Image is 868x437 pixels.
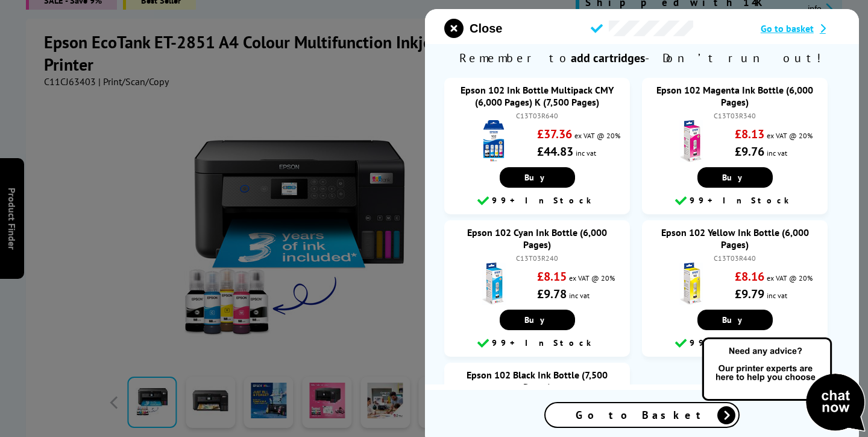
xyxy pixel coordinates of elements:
[456,111,618,120] div: C13T03R640
[461,84,614,108] a: Epson 102 Ink Bottle Multipack CMY (6,000 Pages) K (7,500 Pages)
[761,22,840,34] a: Go to basket
[576,408,708,422] span: Go to Basket
[574,131,620,140] span: ex VAT @ 20%
[537,126,572,142] strong: £37.36
[544,402,740,428] a: Go to Basket
[767,131,813,140] span: ex VAT @ 20%
[425,44,859,72] span: Remember to - Don’t run out!
[571,50,645,66] b: add cartridges
[654,111,816,120] div: C13T03R340
[656,84,813,108] a: Epson 102 Magenta Ink Bottle (6,000 Pages)
[576,148,596,158] span: inc vat
[670,120,712,162] img: Epson 102 Magenta Ink Bottle (6,000 Pages)
[761,22,814,34] span: Go to basket
[470,22,502,36] span: Close
[456,254,618,263] div: C13T03R240
[467,369,608,393] a: Epson 102 Black Ink Bottle (7,500 Pages)
[661,226,809,250] a: Epson 102 Yellow Ink Bottle (6,000 Pages)
[735,126,764,142] strong: £8.13
[524,314,550,325] span: Buy
[735,269,764,284] strong: £8.16
[537,269,567,284] strong: £8.15
[569,273,615,282] span: ex VAT @ 20%
[473,263,515,305] img: Epson 102 Cyan Ink Bottle (6,000 Pages)
[569,291,590,300] span: inc vat
[467,226,607,250] a: Epson 102 Cyan Ink Bottle (6,000 Pages)
[735,286,764,302] strong: £9.79
[767,148,787,158] span: inc vat
[767,291,787,300] span: inc vat
[450,336,624,351] div: 99+ In Stock
[722,172,748,183] span: Buy
[722,314,748,325] span: Buy
[648,194,822,208] div: 99+ In Stock
[537,144,573,159] strong: £44.83
[537,286,567,302] strong: £9.78
[767,273,813,282] span: ex VAT @ 20%
[699,336,868,435] img: Open Live Chat window
[450,194,624,208] div: 99+ In Stock
[648,336,822,351] div: 99+ In Stock
[654,254,816,263] div: C13T03R440
[524,172,550,183] span: Buy
[735,144,764,159] strong: £9.76
[670,263,712,305] img: Epson 102 Yellow Ink Bottle (6,000 Pages)
[444,19,502,38] button: close modal
[473,120,515,162] img: Epson 102 Ink Bottle Multipack CMY (6,000 Pages) K (7,500 Pages)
